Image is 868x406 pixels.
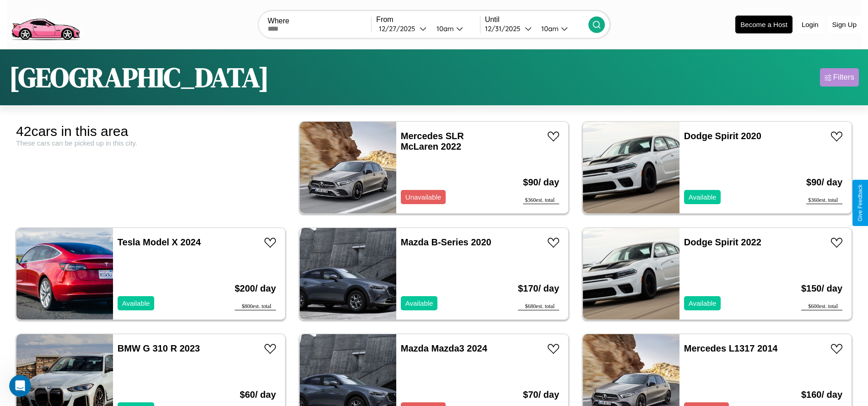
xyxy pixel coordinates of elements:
h3: $ 170 / day [518,274,559,303]
h3: $ 90 / day [523,168,559,197]
p: Available [405,297,433,309]
p: Unavailable [405,191,441,203]
a: Tesla Model X 2024 [118,237,201,247]
img: logo [7,5,84,43]
h3: $ 200 / day [235,274,276,303]
div: $ 360 est. total [806,197,842,204]
label: Until [485,16,588,24]
a: Mazda B-Series 2020 [401,237,491,247]
div: 12 / 27 / 2025 [379,24,420,33]
div: 42 cars in this area [16,124,286,139]
div: $ 600 est. total [801,303,842,310]
button: 12/27/2025 [376,24,429,33]
p: Available [689,297,717,309]
button: Become a Host [735,16,793,33]
h1: [GEOGRAPHIC_DATA] [9,59,269,96]
div: 12 / 31 / 2025 [485,24,525,33]
div: Filters [833,73,854,82]
a: Mercedes L1317 2014 [684,343,778,353]
a: Dodge Spirit 2022 [684,237,761,247]
p: Available [122,297,150,309]
button: 10am [429,24,480,33]
p: Available [689,191,717,203]
iframe: Intercom live chat [9,375,31,397]
h3: $ 150 / day [801,274,842,303]
button: 10am [534,24,588,33]
div: $ 360 est. total [523,197,559,204]
h3: $ 90 / day [806,168,842,197]
label: Where [268,17,371,25]
a: Mazda Mazda3 2024 [401,343,487,353]
div: 10am [432,24,456,33]
button: Login [797,16,823,33]
div: $ 680 est. total [518,303,559,310]
div: 10am [537,24,561,33]
div: Give Feedback [857,184,863,222]
a: Dodge Spirit 2020 [684,131,761,141]
div: $ 800 est. total [235,303,276,310]
button: Sign Up [828,16,861,33]
div: These cars can be picked up in this city. [16,139,286,147]
a: Mercedes SLR McLaren 2022 [401,131,464,152]
label: From [376,16,480,24]
a: BMW G 310 R 2023 [118,343,200,353]
button: Filters [820,68,859,87]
